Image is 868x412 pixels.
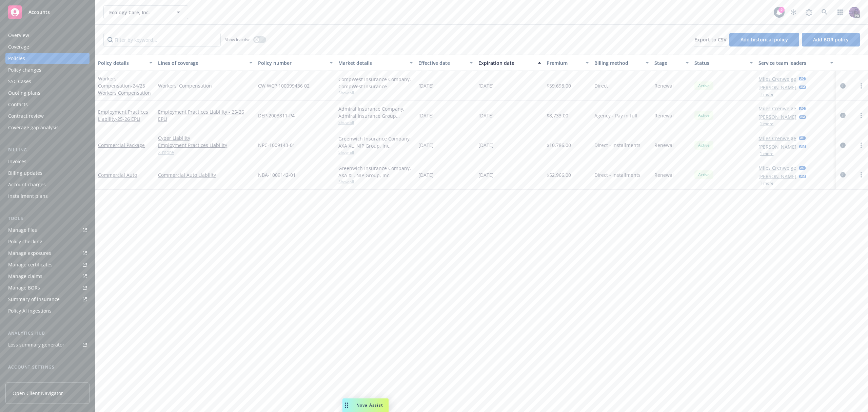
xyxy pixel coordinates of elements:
a: Miles Crenwelge [758,105,796,112]
a: Policy AI ingestions [5,305,90,316]
span: Show all [338,149,413,155]
div: Manage BORs [8,282,40,293]
span: [DATE] [418,82,434,89]
button: Nova Assist [342,398,389,412]
div: Service team [8,373,37,384]
div: Market details [338,59,406,67]
a: [PERSON_NAME] [758,84,796,91]
a: Cyber Liability [158,134,253,142]
a: Summary of insurance [5,294,90,305]
span: Active [697,112,711,118]
a: Employment Practices Liability [98,109,148,122]
span: - 25-26 EPLI [116,116,140,122]
span: [DATE] [478,112,494,119]
a: Miles Crenwelge [758,75,796,82]
a: Policies [5,53,90,64]
div: Billing method [594,59,642,67]
a: [PERSON_NAME] [758,173,796,180]
span: Direct - Installments [594,171,640,179]
span: Direct [594,82,608,89]
span: Open Client Navigator [13,390,63,397]
button: Lines of coverage [155,55,255,71]
a: [PERSON_NAME] [758,143,796,150]
div: Policy AI ingestions [8,305,52,316]
div: Manage claims [8,271,42,282]
span: NBA-1009142-01 [258,171,296,179]
span: [DATE] [478,142,494,149]
div: Stage [654,59,682,67]
div: SSC Cases [8,76,31,87]
button: 1 more [760,122,773,126]
span: Export to CSV [694,36,727,43]
button: Service team leaders [756,55,836,71]
img: photo [849,7,860,18]
span: Add historical policy [741,36,788,43]
div: CompWest Insurance Company, CompWest Insurance [338,76,413,90]
span: Show all [338,90,413,96]
a: Contacts [5,99,90,110]
span: Show all [338,179,413,185]
div: Manage files [8,225,37,236]
div: Quoting plans [8,88,40,98]
div: Policies [8,53,25,64]
button: Stage [652,55,692,71]
a: Switch app [833,5,847,19]
span: Active [697,172,711,178]
span: DEP-2003811-P4 [258,112,295,119]
a: more [857,171,865,179]
span: $8,733.00 [547,112,568,119]
span: $59,698.00 [547,82,571,89]
a: Employment Practices Liability [158,142,253,149]
div: Billing [5,147,90,153]
div: Invoices [8,156,26,167]
button: 1 more [760,152,773,156]
button: Status [692,55,756,71]
a: Employment Practices Liability - 25-26 EPLI [158,108,253,123]
a: Accounts [5,3,90,22]
div: Drag to move [342,398,351,412]
button: Add historical policy [729,33,799,46]
div: Policy number [258,59,325,67]
a: Manage claims [5,271,90,282]
a: Account charges [5,179,90,190]
a: Workers' Compensation [158,82,253,89]
div: Status [694,59,746,67]
span: Direct - Installments [594,142,640,149]
button: Market details [336,55,416,71]
span: Renewal [654,142,674,149]
span: Add BOR policy [813,36,849,43]
a: circleInformation [839,82,847,90]
div: Lines of coverage [158,59,245,67]
button: Policy details [95,55,155,71]
a: Policy checking [5,236,90,247]
button: Expiration date [476,55,544,71]
a: Loss summary generator [5,339,90,350]
a: Miles Crenwelge [758,135,796,142]
button: Export to CSV [694,33,727,46]
span: Renewal [654,112,674,119]
a: Manage files [5,225,90,236]
span: Show all [338,119,413,125]
button: 1 more [760,92,773,96]
span: Show inactive [225,37,251,42]
span: Manage exposures [5,248,90,259]
a: Commercial Auto Liability [158,171,253,179]
div: Tools [5,215,90,222]
a: 2 more [158,149,253,156]
div: Policy changes [8,64,41,75]
div: Installment plans [8,191,48,202]
a: Workers' Compensation [98,75,151,96]
span: $10,786.00 [547,142,571,149]
span: Renewal [654,171,674,179]
div: Admiral Insurance Company, Admiral Insurance Group ([PERSON_NAME] Corporation), RT Specialty Insu... [338,105,413,119]
button: Billing method [592,55,652,71]
div: Manage exposures [8,248,51,259]
a: Search [818,5,831,19]
div: Expiration date [478,59,534,67]
a: circleInformation [839,171,847,179]
a: Installment plans [5,191,90,202]
span: Nova Assist [356,402,383,408]
a: Report a Bug [802,5,816,19]
a: Overview [5,30,90,41]
div: Contract review [8,111,44,121]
